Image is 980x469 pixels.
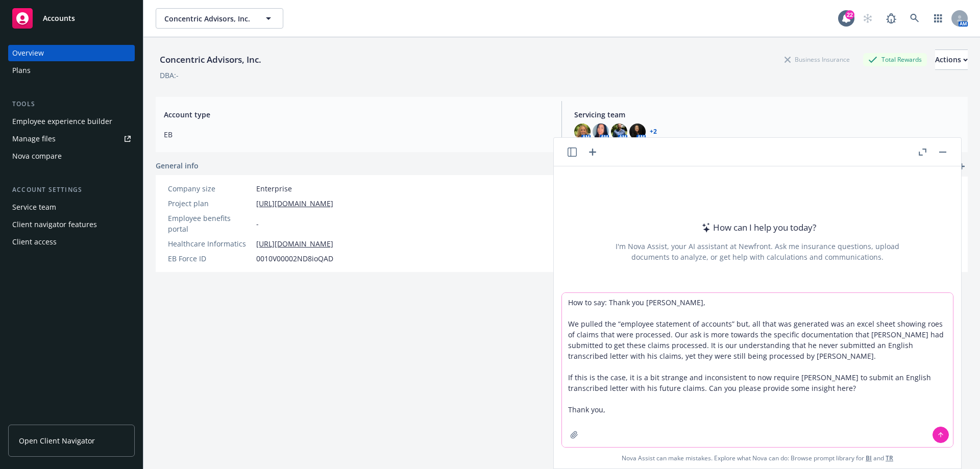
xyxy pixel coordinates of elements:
[256,218,259,229] span: -
[156,160,199,171] span: General info
[8,131,135,147] a: Manage files
[611,124,627,140] img: photo
[164,109,549,120] span: Account type
[574,124,591,140] img: photo
[857,8,878,29] a: Start snowing
[12,216,97,233] div: Client navigator features
[12,234,57,250] div: Client access
[650,129,657,135] a: +2
[19,435,95,446] span: Open Client Navigator
[904,8,925,29] a: Search
[168,238,252,249] div: Healthcare Informatics
[866,454,872,462] a: BI
[614,241,901,262] div: I'm Nova Assist, your AI assistant at Newfront. Ask me insurance questions, upload documents to a...
[12,131,56,147] div: Manage files
[886,454,893,462] a: TR
[43,14,75,22] span: Accounts
[8,199,135,215] a: Service team
[863,53,927,66] div: Total Rewards
[928,8,948,29] a: Switch app
[881,8,901,29] a: Report a Bug
[779,53,855,66] div: Business Insurance
[156,53,265,66] div: Concentric Advisors, Inc.
[8,216,135,233] a: Client navigator features
[955,160,968,172] a: add
[256,238,333,249] a: [URL][DOMAIN_NAME]
[558,448,957,468] span: Nova Assist can make mistakes. Explore what Nova can do: Browse prompt library for and
[168,253,252,264] div: EB Force ID
[562,293,953,447] textarea: How to say: Thank you [PERSON_NAME], We pulled the “employee statement of accounts” but, all that...
[574,109,960,120] span: Servicing team
[12,62,31,79] div: Plans
[156,8,283,29] button: Concentric Advisors, Inc.
[12,113,112,130] div: Employee experience builder
[164,129,549,140] span: EB
[164,13,253,24] span: Concentric Advisors, Inc.
[256,183,292,194] span: Enterprise
[8,113,135,130] a: Employee experience builder
[935,50,968,70] button: Actions
[160,70,179,81] div: DBA: -
[12,199,56,215] div: Service team
[168,183,252,194] div: Company size
[8,45,135,61] a: Overview
[8,99,135,109] div: Tools
[168,213,252,234] div: Employee benefits portal
[12,148,62,164] div: Nova compare
[845,10,854,19] div: 22
[256,198,333,209] a: [URL][DOMAIN_NAME]
[699,221,816,234] div: How can I help you today?
[8,148,135,164] a: Nova compare
[593,124,609,140] img: photo
[256,253,333,264] span: 0010V00002ND8ioQAD
[8,62,135,79] a: Plans
[8,185,135,195] div: Account settings
[168,198,252,209] div: Project plan
[12,45,44,61] div: Overview
[629,124,646,140] img: photo
[8,4,135,33] a: Accounts
[8,234,135,250] a: Client access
